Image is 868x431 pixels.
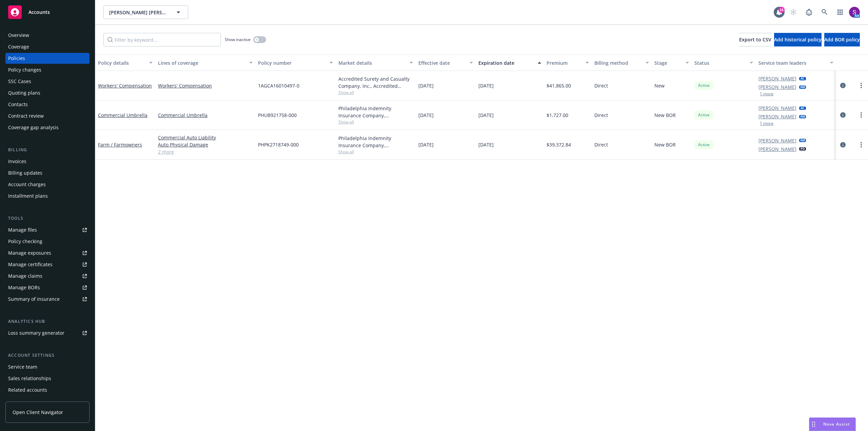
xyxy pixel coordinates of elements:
[338,59,406,66] div: Market details
[476,55,544,71] button: Expiration date
[594,112,608,119] span: Direct
[5,99,90,110] a: Contacts
[336,55,416,71] button: Market details
[8,76,31,87] div: SSC Cases
[338,105,413,119] div: Philadelphia Indemnity Insurance Company, [GEOGRAPHIC_DATA] Insurance Companies
[8,179,46,190] div: Account charges
[338,119,413,125] span: Show all
[338,90,413,95] span: Show all
[654,59,682,66] div: Stage
[5,294,90,305] a: Summary of insurance
[756,55,836,71] button: Service team leaders
[8,41,29,52] div: Coverage
[5,191,90,201] a: Installment plans
[697,82,711,89] span: Active
[594,141,608,148] span: Direct
[774,36,822,43] span: Add historical policy
[5,76,90,87] a: SSC Cases
[225,37,251,42] span: Show inactive
[594,59,642,66] div: Billing method
[8,53,25,64] div: Policies
[8,111,44,121] div: Contract review
[697,112,711,118] span: Active
[418,112,434,119] span: [DATE]
[8,248,51,258] div: Manage exposures
[258,112,297,119] span: PHUB921758-000
[849,7,860,18] img: photo
[5,179,90,190] a: Account charges
[5,156,90,167] a: Invoices
[478,141,494,148] span: [DATE]
[758,137,796,144] a: [PERSON_NAME]
[109,9,168,16] span: [PERSON_NAME] [PERSON_NAME] Dairy
[338,135,413,149] div: Philadelphia Indemnity Insurance Company, [GEOGRAPHIC_DATA] Insurance Companies
[5,328,90,338] a: Loss summary generator
[158,141,253,148] a: Auto Physical Damage
[824,33,860,46] button: Add BOR policy
[8,259,53,270] div: Manage certificates
[809,417,856,431] button: Nova Assist
[5,168,90,178] a: Billing updates
[5,385,90,395] a: Related accounts
[338,75,413,90] div: Accredited Surety and Casualty Company, Inc., Accredited Specialty Insurance Company, Risk Placem...
[98,82,152,89] a: Workers' Compensation
[547,82,571,89] span: $41,865.00
[418,59,466,66] div: Effective date
[547,141,571,148] span: $39,372.84
[5,215,90,222] div: Tools
[758,75,796,82] a: [PERSON_NAME]
[5,248,90,258] a: Manage exposures
[739,33,771,46] button: Export to CSV
[8,373,51,384] div: Sales relationships
[778,7,785,13] div: 16
[654,82,665,89] span: New
[8,236,42,247] div: Policy checking
[692,55,756,71] button: Status
[697,142,711,148] span: Active
[5,236,90,247] a: Policy checking
[8,191,48,201] div: Installment plans
[255,55,335,71] button: Policy number
[158,148,253,155] a: 2 more
[802,5,816,19] a: Report a Bug
[8,168,42,178] div: Billing updates
[839,111,847,119] a: circleInformation
[694,59,746,66] div: Status
[258,82,299,89] span: 1AGCA16010497-0
[103,33,221,46] input: Filter by keyword...
[8,87,40,98] div: Quoting plans
[5,122,90,133] a: Coverage gap analysis
[338,149,413,155] span: Show all
[5,361,90,372] a: Service team
[13,409,63,416] span: Open Client Navigator
[8,122,59,133] div: Coverage gap analysis
[760,121,773,125] button: 1 more
[8,224,37,235] div: Manage files
[5,318,90,325] div: Analytics hub
[774,33,822,46] button: Add historical policy
[5,30,90,41] a: Overview
[823,421,850,427] span: Nova Assist
[758,113,796,120] a: [PERSON_NAME]
[418,141,434,148] span: [DATE]
[857,81,865,90] a: more
[8,64,41,75] div: Policy changes
[418,82,434,89] span: [DATE]
[592,55,652,71] button: Billing method
[258,141,299,148] span: PHPK2718749-000
[5,146,90,153] div: Billing
[857,141,865,149] a: more
[652,55,692,71] button: Stage
[654,141,676,148] span: New BOR
[158,82,253,89] a: Workers' Compensation
[5,259,90,270] a: Manage certificates
[98,59,145,66] div: Policy details
[5,111,90,121] a: Contract review
[739,36,771,43] span: Export to CSV
[478,112,494,119] span: [DATE]
[8,271,42,281] div: Manage claims
[824,36,860,43] span: Add BOR policy
[818,5,831,19] a: Search
[5,3,90,22] a: Accounts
